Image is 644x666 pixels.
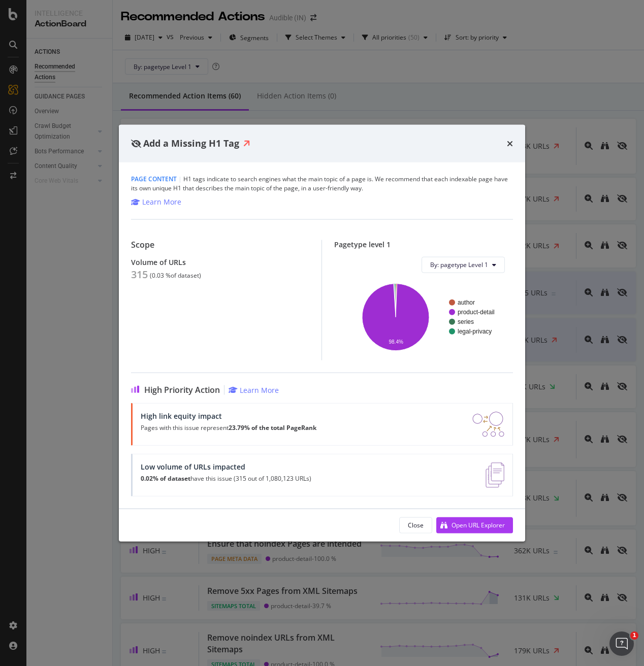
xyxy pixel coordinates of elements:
p: Pages with this issue represent [141,424,316,431]
img: DDxVyA23.png [472,411,504,437]
button: By: pagetype Level 1 [422,256,505,273]
button: Close [399,517,432,533]
div: Open URL Explorer [452,521,505,529]
div: 315 [131,268,148,280]
div: modal [119,125,525,542]
div: Learn More [240,385,279,394]
text: product-detail [458,309,495,316]
a: Learn More [131,196,181,207]
div: Low volume of URLs impacted [141,462,311,471]
text: 98.4% [389,339,403,345]
div: Volume of URLs [131,257,309,266]
strong: 0.02% of dataset [141,474,190,482]
div: eye-slash [131,140,141,148]
div: times [507,137,513,150]
iframe: Intercom live chat [609,631,634,656]
span: By: pagetype Level 1 [430,260,488,269]
button: Open URL Explorer [436,517,513,533]
span: 1 [630,631,638,640]
div: Pagetype level 1 [334,240,513,248]
div: ( 0.03 % of dataset ) [150,272,201,279]
text: author [458,299,475,306]
span: Page Content [131,174,177,183]
div: Scope [131,240,309,249]
strong: 23.79% of the total PageRank [229,423,316,431]
img: e5DMFwAAAABJRU5ErkJggg== [486,462,504,487]
text: legal-privacy [458,328,492,335]
div: H1 tags indicate to search engines what the main topic of a page is. We recommend that each index... [131,174,513,192]
span: High Priority Action [144,385,220,394]
text: series [458,318,474,325]
span: Add a Missing H1 Tag [143,137,239,149]
div: Close [408,521,424,529]
div: High link equity impact [141,411,316,420]
div: Learn More [142,196,181,207]
span: | [178,174,182,183]
a: Learn More [229,385,279,394]
p: have this issue (315 out of 1,080,123 URLs) [141,475,311,482]
svg: A chart. [342,281,505,352]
